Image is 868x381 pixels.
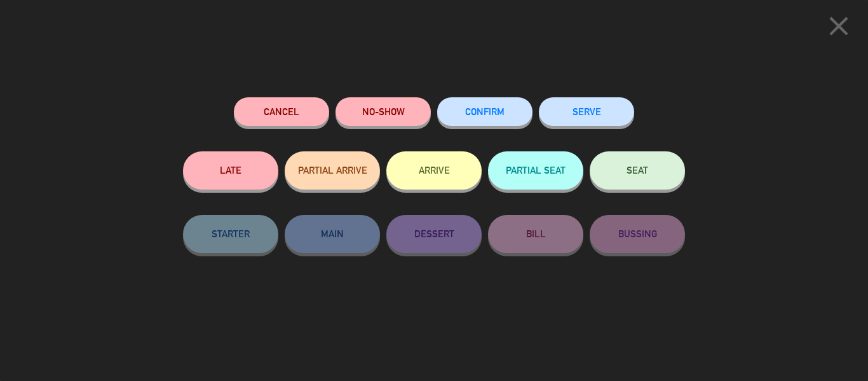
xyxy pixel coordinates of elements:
button: SEAT [590,151,685,190]
button: BILL [488,215,583,253]
button: ARRIVE [386,151,482,190]
button: STARTER [183,215,278,253]
button: DESSERT [386,215,482,253]
button: Cancel [234,97,329,126]
button: PARTIAL SEAT [488,151,583,190]
i: close [823,10,855,42]
button: close [819,10,858,47]
span: PARTIAL ARRIVE [298,165,367,176]
span: SEAT [627,165,648,176]
button: CONFIRM [437,97,532,126]
button: MAIN [285,215,380,253]
button: PARTIAL ARRIVE [285,151,380,190]
span: CONFIRM [465,106,505,117]
button: BUSSING [590,215,685,253]
button: SERVE [539,97,634,126]
button: NO-SHOW [336,97,431,126]
button: LATE [183,151,278,190]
